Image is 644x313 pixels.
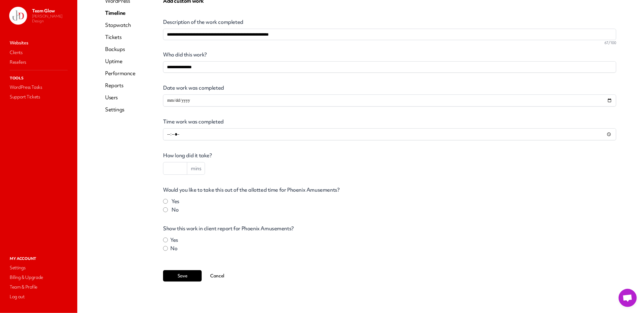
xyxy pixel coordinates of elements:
p: Tools [8,74,69,82]
label: Date work was completed [163,85,616,91]
a: Stopwatch [105,21,136,29]
label: Time work was completed [163,119,616,125]
a: Websites [8,39,69,47]
a: Support Tickets [8,93,69,101]
a: Reports [105,82,136,89]
label: Description of the work completed [163,17,616,25]
a: Team & Profile [8,283,69,291]
a: Clients [8,48,69,57]
a: WordPress Tasks [8,83,69,91]
label: Show this work in client report for Phoenix Amusements? [163,225,616,232]
a: Timeline [105,9,136,17]
a: Open chat [619,289,637,307]
a: Backups [105,46,136,53]
a: Tickets [105,34,136,41]
a: Uptime [105,58,136,65]
a: Settings [8,263,69,272]
a: Users [105,94,136,101]
a: Resellers [8,58,69,66]
a: Settings [105,106,136,113]
p: Team Glow [32,8,72,14]
label: How long did it take? [163,152,616,158]
p: Would you like to take this out of the allotted time for Phoenix Amusements? [163,187,616,193]
label: Yes [171,198,179,205]
p: [PERSON_NAME] Design [32,14,72,24]
span: mins [187,162,205,175]
a: Billing & Upgrade [8,273,69,282]
p: My Account [8,254,69,262]
button: Save [163,270,202,282]
label: No [170,245,177,252]
a: Log out [8,292,69,301]
label: No [171,206,178,213]
label: Who did this work? [163,52,616,58]
button: Cancel [205,270,229,282]
div: 67/100 [163,40,616,46]
label: Yes [170,236,178,244]
a: Performance [105,70,136,77]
